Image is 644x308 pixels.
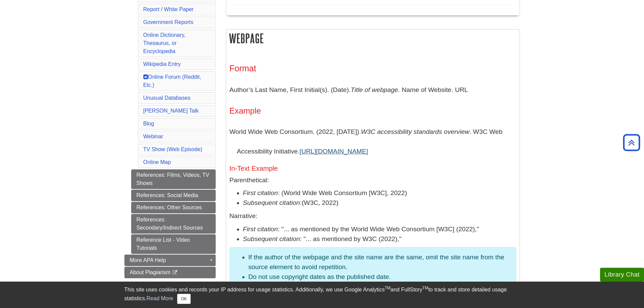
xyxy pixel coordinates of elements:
[124,267,216,278] a: About Plagiarism
[423,286,428,290] sup: TM
[243,198,516,208] li: (W3C, 2022)
[230,175,516,185] p: Parenthetical:
[172,270,178,275] i: This link opens in a new window
[226,29,520,47] h2: Webpage
[143,6,194,12] a: Report / White Paper
[248,253,511,272] li: If the author of the webpage and the site name are the same, omit the site name from the source e...
[143,32,186,54] a: Online Dictionary, Thesaurus, or Encyclopedia
[131,202,216,213] a: References: Other Sources
[143,74,201,88] a: Online Forum (Reddit, Etc.)
[230,211,516,221] p: Narrative:
[361,128,470,135] i: W3C accessibility standards overview
[230,106,516,115] h4: Example
[146,295,173,301] a: Read More
[143,134,163,139] a: Webinar
[143,121,154,126] a: Blog
[130,257,166,263] span: More APA Help
[351,86,398,93] i: Title of webpage
[230,165,516,172] h5: In-Text Example
[130,269,171,275] span: About Plagiarism
[621,138,642,147] a: Back to Top
[143,159,171,165] a: Online Map
[243,226,278,233] em: First citation
[143,19,194,25] a: Government Reports
[243,199,302,206] i: Subsequent citation:
[243,234,516,244] li: : "... as mentioned by W3C (2022),"
[143,95,191,101] a: Unusual Databases
[243,235,300,242] em: Subsequent citation
[124,255,216,266] a: More APA Help
[143,108,199,114] a: [PERSON_NAME] Talk
[243,224,516,234] li: : "... as mentioned by the World Wide Web Consortium [W3C] (2022),"
[600,268,644,282] button: Library Chat
[131,190,216,201] a: References: Social Media
[300,148,368,155] a: [URL][DOMAIN_NAME]
[131,234,216,254] a: Reference List - Video Tutorials
[243,188,516,198] li: : (World Wide Web Consortium [W3C], 2022)
[177,294,190,304] button: Close
[143,146,202,152] a: TV Show (Web Episode)
[124,286,520,304] div: This site uses cookies and records your IP address for usage statistics. Additionally, we use Goo...
[131,214,216,234] a: References: Secondary/Indirect Sources
[248,272,511,282] li: Do not use copyright dates as the published date.
[243,189,278,196] em: First citation
[131,169,216,189] a: References: Films, Videos, TV Shows
[385,286,390,290] sup: TM
[230,80,516,100] p: Author’s Last Name, First Initial(s). (Date). . Name of Website. URL
[230,64,516,73] h3: Format
[230,122,516,161] p: World Wide Web Consortium. (2022, [DATE]). . W3C Web Accessibility Initiative.
[143,61,181,67] a: Wikipedia Entry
